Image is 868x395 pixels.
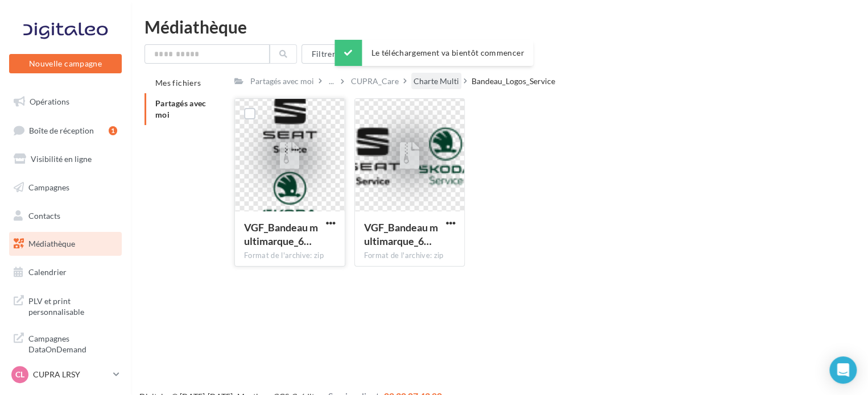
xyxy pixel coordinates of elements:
[155,98,206,119] span: Partagés avec moi
[7,118,124,143] a: Boîte de réception1
[9,364,122,385] a: CL CUPRA LRSY
[28,331,117,355] span: Campagnes DataOnDemand
[155,78,201,88] span: Mes fichiers
[301,44,369,64] button: Filtrer par
[334,40,533,66] div: Le téléchargement va bientôt commencer
[28,182,69,192] span: Campagnes
[250,76,314,87] div: Partagés avec moi
[28,267,67,277] span: Calendrier
[414,76,459,87] div: Charte Multi
[7,232,124,256] a: Médiathèque
[28,210,60,220] span: Contacts
[28,239,75,248] span: Médiathèque
[364,221,438,247] span: VGF_Bandeau multimarque_6 marques_Horizontal
[7,147,124,171] a: Visibilité en ligne
[109,126,117,135] div: 1
[9,54,122,73] button: Nouvelle campagne
[7,260,124,284] a: Calendrier
[244,221,318,247] span: VGF_Bandeau multimarque_6 marques_Vertical
[30,97,69,106] span: Opérations
[244,251,336,261] div: Format de l'archive: zip
[29,125,94,135] span: Boîte de réception
[7,326,124,360] a: Campagnes DataOnDemand
[28,293,117,318] span: PLV et print personnalisable
[144,18,854,35] div: Médiathèque
[15,369,24,380] span: CL
[364,251,456,261] div: Format de l'archive: zip
[472,76,555,87] div: Bandeau_Logos_Service
[31,154,92,164] span: Visibilité en ligne
[7,289,124,322] a: PLV et print personnalisable
[326,73,336,89] div: ...
[351,76,399,87] div: CUPRA_Care
[7,176,124,199] a: Campagnes
[7,204,124,228] a: Contacts
[7,90,124,114] a: Opérations
[33,369,109,380] p: CUPRA LRSY
[829,356,857,384] div: Open Intercom Messenger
